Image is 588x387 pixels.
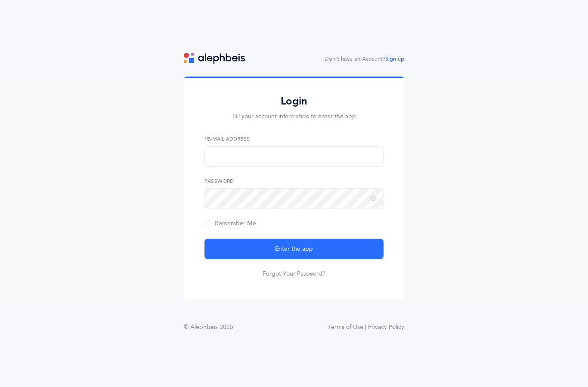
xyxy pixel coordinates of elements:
a: Sign up [385,56,404,62]
a: Forgot Your Password? [263,270,325,278]
p: Fill your account information to enter the app [204,112,384,121]
label: Password [204,177,384,185]
div: Don't have an Account? [325,55,404,64]
button: Enter the app [204,239,384,259]
img: logo.svg [184,53,245,64]
h2: Login [204,95,384,108]
span: Enter the app [275,245,313,254]
label: *E-Mail Address [204,135,384,143]
a: Terms of Use | Privacy Policy [328,323,404,332]
span: Remember Me [204,220,256,227]
div: © Alephbeis 2025 [184,323,233,332]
